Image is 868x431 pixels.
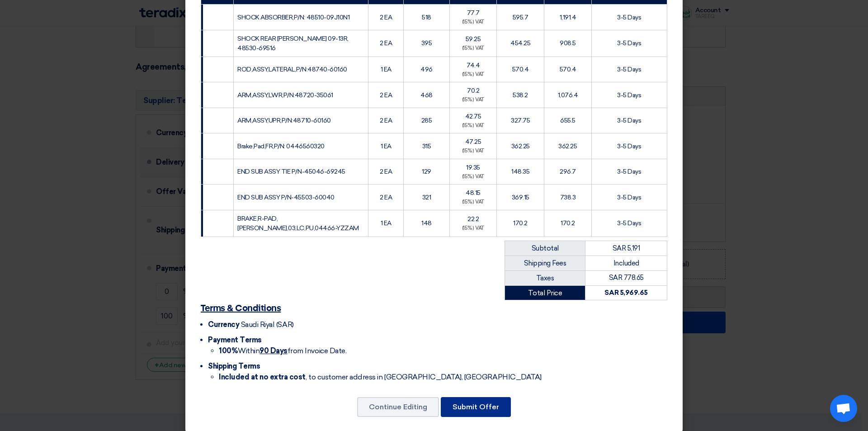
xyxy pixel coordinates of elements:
[830,395,857,422] div: Open chat
[467,215,479,223] font: 22.2
[617,91,641,99] font: 3-5 Days
[466,35,481,43] font: 59.25
[422,142,431,150] font: 315
[462,19,485,25] font: (15%) VAT
[465,138,481,146] font: 47.25
[462,174,485,180] font: (15%) VAT
[380,117,392,124] font: 2 EA
[604,289,647,297] font: SAR 5,969.65
[511,168,529,175] font: 148.35
[560,14,576,21] font: 1,191.4
[510,39,530,47] font: 454.25
[441,397,511,417] button: Submit Offer
[467,62,480,69] font: 74.4
[560,168,576,175] font: 296.7
[219,373,306,381] font: Included at no extra cost
[617,168,641,175] font: 3-5 Days
[380,14,392,21] font: 2 EA
[462,71,485,77] font: (15%) VAT
[381,219,392,227] font: 1 EA
[512,194,529,201] font: 369.15
[208,320,239,329] font: Currency
[219,346,238,355] font: 100%
[421,219,432,227] font: 148
[237,91,333,99] font: ARM,ASSY,LWR,P/N:48720-35061
[558,142,577,150] font: 362.25
[208,336,262,344] font: Payment Terms
[467,9,480,17] font: 77.7
[380,194,392,201] font: 2 EA
[467,87,479,95] font: 70.2
[380,91,392,99] font: 2 EA
[288,346,346,355] font: from Invoice Date.
[466,164,480,171] font: 19.35
[466,189,481,197] font: 48.15
[259,346,288,355] font: 90 Days
[420,66,433,73] font: 496
[422,168,431,175] font: 129
[617,142,641,150] font: 3-5 Days
[513,91,528,99] font: 538.2
[613,244,640,252] font: SAR 5,191
[238,346,259,355] font: Within
[513,14,528,21] font: 595.7
[381,142,392,150] font: 1 EA
[512,66,529,73] font: 570.4
[617,117,641,124] font: 3-5 Days
[357,397,439,417] button: Continue Editing
[462,199,485,205] font: (15%) VAT
[453,403,499,411] font: Submit Offer
[237,194,335,201] font: END SUB ASSY P/N-45503-60040
[513,219,528,227] font: 170.2
[241,320,294,329] font: Saudi Riyal (SAR)
[609,274,644,282] font: SAR 778.65
[237,35,349,52] font: SHOCK REAR [PERSON_NAME] 09-13R, 48530-69516
[237,14,349,21] font: SHOCK ABSORBER,P/N: 48510-09J10N1
[465,113,481,120] font: 42.75
[462,45,485,51] font: (15%) VAT
[524,259,566,267] font: Shipping Fees
[462,97,485,103] font: (15%) VAT
[380,39,392,47] font: 2 EA
[422,14,431,21] font: 518
[561,219,575,227] font: 170.2
[208,362,260,370] font: Shipping Terms
[462,225,485,231] font: (15%) VAT
[560,66,576,73] font: 570.4
[237,215,359,232] font: BRAKE,R-PAD,[PERSON_NAME],03,LC,PU,04466-YZZAM
[369,403,427,411] font: Continue Editing
[421,39,432,47] font: 395
[617,194,641,201] font: 3-5 Days
[462,148,485,154] font: (15%) VAT
[420,91,433,99] font: 468
[560,194,576,201] font: 738.3
[617,39,641,47] font: 3-5 Days
[511,142,530,150] font: 362.25
[532,244,559,252] font: Subtotal
[617,14,641,21] font: 3-5 Days
[237,66,347,73] font: ROD,ASSY,LATERAL,P/N:48740-60160
[421,117,432,124] font: 285
[381,66,392,73] font: 1 EA
[560,117,576,124] font: 655.5
[528,289,562,297] font: Total Price
[422,194,431,201] font: 321
[237,168,345,175] font: END SUB ASSY TIE P/N-45046-69245
[237,117,331,124] font: ARM,ASSY,UPR,P/N:48710-60160
[306,373,542,381] font: , to customer address in [GEOGRAPHIC_DATA], [GEOGRAPHIC_DATA]
[560,39,576,47] font: 908.5
[237,142,325,150] font: Brake,Pad,FR,P/N: 0446560320
[617,219,641,227] font: 3-5 Days
[511,117,530,124] font: 327.75
[558,91,578,99] font: 1,076.4
[201,304,281,313] font: Terms & Conditions
[462,123,485,128] font: (15%) VAT
[613,259,639,267] font: Included
[380,168,392,175] font: 2 EA
[536,274,554,282] font: Taxes
[617,66,641,73] font: 3-5 Days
